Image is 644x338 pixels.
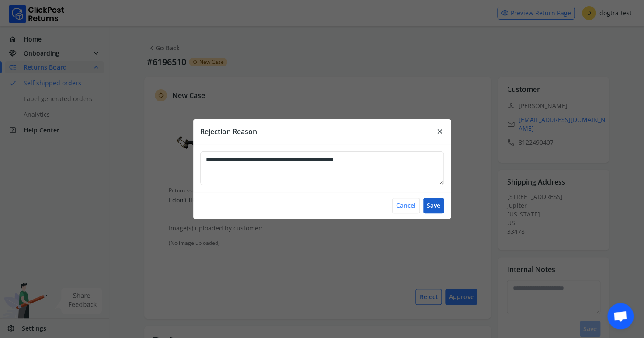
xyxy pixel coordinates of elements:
button: Save [423,198,444,213]
button: Cancel [392,198,420,213]
span: close [436,125,444,138]
p: Rejection Reason [200,126,257,137]
button: close [429,126,451,137]
a: Open chat [607,303,634,329]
